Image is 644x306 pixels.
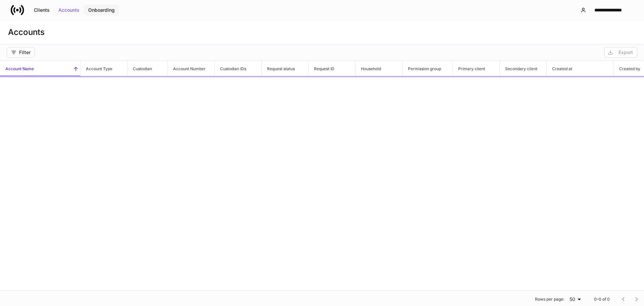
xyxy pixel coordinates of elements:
button: Filter [7,47,35,58]
h6: Permission group [402,65,441,72]
h6: Request status [262,65,295,72]
span: Account Type [80,61,127,76]
h3: Accounts [8,27,45,38]
h6: Custodian IDs [215,65,246,72]
span: Request ID [309,61,355,76]
h6: Custodian [127,65,152,72]
span: Account Number [168,61,214,76]
h6: Created at [547,65,572,72]
span: Secondary client [500,61,546,76]
h6: Primary client [453,65,485,72]
div: Clients [34,8,50,12]
h6: Household [356,65,381,72]
h6: Account Number [168,65,206,72]
span: Permission group [402,61,452,76]
h6: Created by [614,65,640,72]
div: 50 [567,296,583,303]
div: Accounts [58,8,79,12]
button: Accounts [54,5,84,15]
p: Rows per page: [535,297,564,302]
p: 0–0 of 0 [594,297,610,302]
h6: Account Type [80,65,112,72]
h6: Request ID [309,65,334,72]
span: Custodian IDs [215,61,261,76]
div: Onboarding [88,8,115,12]
button: Onboarding [84,5,119,15]
div: Filter [11,50,31,55]
h6: Secondary client [500,65,537,72]
span: Primary client [453,61,499,76]
button: Clients [30,5,54,15]
span: Request status [262,61,308,76]
span: Household [356,61,402,76]
span: Created at [547,61,613,76]
span: Custodian [127,61,167,76]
